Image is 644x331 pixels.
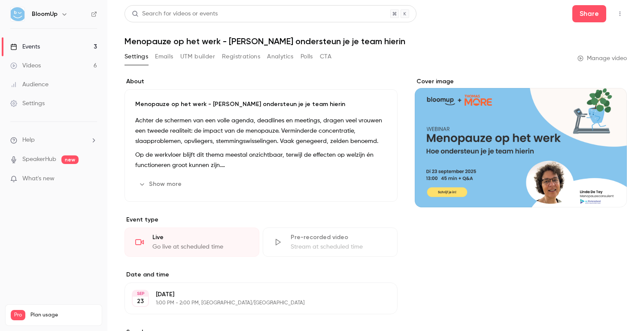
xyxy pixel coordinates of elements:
[267,50,294,64] button: Analytics
[133,291,148,297] div: SEP
[11,7,24,21] img: BloomUp
[10,136,97,145] li: help-dropdown-opener
[572,5,606,22] button: Share
[10,80,49,89] div: Audience
[61,155,79,164] span: new
[577,54,627,63] a: Manage video
[135,100,387,109] p: Menopauze op het werk - [PERSON_NAME] ondersteun je je team hierin
[87,175,97,183] iframe: Noticeable Trigger
[263,228,398,257] div: Pre-recorded videoStream at scheduled time
[125,36,627,46] h1: Menopauze op het werk - [PERSON_NAME] ondersteun je je team hierin
[135,115,387,146] p: Achter de schermen van een volle agenda, deadlines en meetings, dragen veel vrouwen een tweede re...
[291,233,387,242] div: Pre-recorded video
[125,77,398,86] label: About
[132,9,218,18] div: Search for videos or events
[415,77,627,207] section: Cover image
[10,43,40,51] div: Events
[415,77,627,86] label: Cover image
[125,270,398,279] label: Date and time
[137,297,144,306] p: 23
[291,243,387,251] div: Stream at scheduled time
[155,50,173,64] button: Emails
[135,150,387,170] p: Op de werkvloer blijft dit thema meestal onzichtbaar, terwijl de effecten op welzijn én functione...
[11,310,25,320] span: Pro
[10,61,41,70] div: Videos
[32,10,58,18] h6: BloomUp
[125,228,259,257] div: LiveGo live at scheduled time
[180,50,215,64] button: UTM builder
[156,300,352,307] p: 1:00 PM - 2:00 PM, [GEOGRAPHIC_DATA]/[GEOGRAPHIC_DATA]
[22,136,35,145] span: Help
[152,243,249,251] div: Go live at scheduled time
[125,216,398,224] p: Event type
[125,50,148,64] button: Settings
[22,155,56,164] a: SpeakerHub
[22,174,55,183] span: What's new
[301,50,313,64] button: Polls
[156,290,352,299] p: [DATE]
[222,50,260,64] button: Registrations
[320,50,331,64] button: CTA
[30,312,97,319] span: Plan usage
[135,177,187,191] button: Show more
[10,99,45,108] div: Settings
[152,233,249,242] div: Live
